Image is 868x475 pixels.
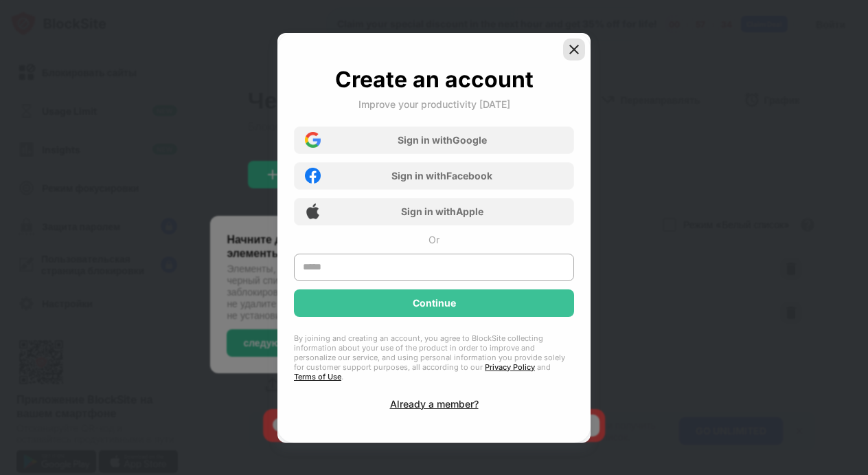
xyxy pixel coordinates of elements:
[294,333,574,382] div: By joining and creating an account, you agree to BlockSite collecting information about your use ...
[401,206,483,217] div: Sign in with Apple
[294,372,341,382] a: Terms of Use
[335,66,534,93] div: Create an account
[391,170,492,181] div: Sign in with Facebook
[398,134,487,146] div: Sign in with Google
[305,168,321,184] img: facebook-icon.png
[485,362,535,372] a: Privacy Policy
[358,98,510,110] div: Improve your productivity [DATE]
[305,132,321,148] img: google-icon.png
[390,398,479,410] div: Already a member?
[305,203,321,219] img: apple-icon.png
[429,234,439,245] div: Or
[413,298,456,309] div: Continue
